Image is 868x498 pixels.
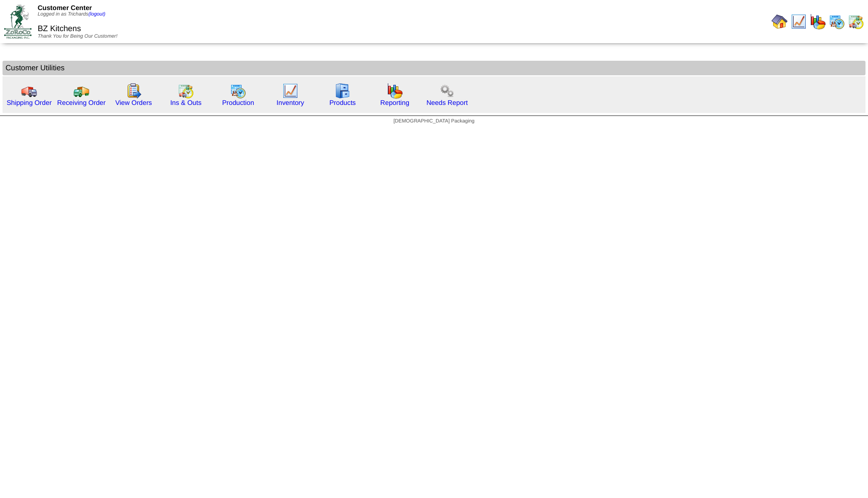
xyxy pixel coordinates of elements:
a: (logout) [88,12,105,17]
img: graph.gif [810,14,826,30]
img: calendarprod.gif [829,14,845,30]
a: Needs Report [426,99,468,106]
a: Inventory [277,99,304,106]
td: Customer Utilities [3,61,865,75]
img: ZoRoCo_Logo(Green%26Foil)%20jpg.webp [4,5,32,38]
a: Ins & Outs [170,99,201,106]
img: truck.gif [21,83,37,99]
a: Reporting [380,99,409,106]
span: Logged in as Trichards [38,12,105,17]
a: View Orders [115,99,152,106]
span: Customer Center [38,4,92,12]
span: [DEMOGRAPHIC_DATA] Packaging [393,118,474,124]
img: workflow.png [439,83,455,99]
img: truck2.gif [73,83,89,99]
a: Receiving Order [57,99,105,106]
img: graph.gif [387,83,403,99]
a: Production [222,99,254,106]
img: calendarinout.gif [848,14,864,30]
span: Thank You for Being Our Customer! [38,34,118,39]
a: Products [330,99,356,106]
img: home.gif [772,14,788,30]
img: calendarinout.gif [178,83,194,99]
img: cabinet.gif [335,83,351,99]
img: line_graph.gif [791,14,807,30]
a: Shipping Order [7,99,52,106]
span: BZ Kitchens [38,25,81,33]
img: line_graph.gif [282,83,298,99]
img: calendarprod.gif [230,83,246,99]
img: workorder.gif [126,83,142,99]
